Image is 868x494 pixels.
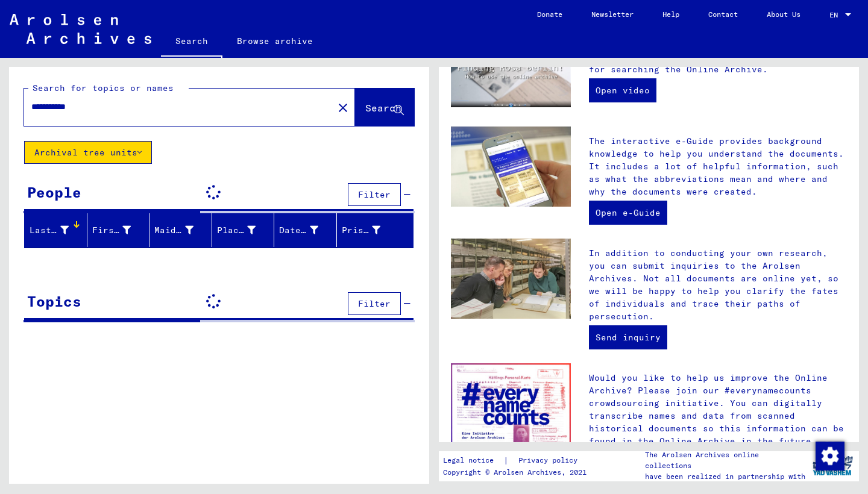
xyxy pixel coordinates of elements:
div: Prisoner # [342,220,399,240]
mat-header-cell: Prisoner # [337,213,414,247]
span: Filter [358,189,391,200]
span: Filter [358,298,391,309]
a: Browse archive [222,27,327,55]
button: Filter [348,292,401,315]
mat-header-cell: Maiden Name [149,213,212,247]
div: Maiden Name [154,220,212,240]
div: Place of Birth [217,220,274,240]
a: Search [161,27,222,58]
a: Privacy policy [509,454,592,467]
p: In addition to conducting your own research, you can submit inquiries to the Arolsen Archives. No... [589,247,847,323]
img: video.jpg [451,42,571,107]
button: Filter [348,183,401,206]
mat-header-cell: Place of Birth [212,213,275,247]
span: EN [829,11,843,19]
button: Clear [331,95,355,119]
div: Date of Birth [279,224,318,237]
mat-icon: close [336,101,350,115]
mat-header-cell: First Name [87,213,150,247]
div: People [27,181,81,203]
div: Topics [27,290,81,312]
div: Last Name [30,220,87,240]
img: Change consent [816,442,844,471]
img: enc.jpg [451,363,571,449]
a: Legal notice [443,454,503,467]
mat-label: Search for topics or names [33,83,174,93]
img: eguide.jpg [451,127,571,207]
div: Maiden Name [154,224,193,237]
div: Date of Birth [279,220,336,240]
p: Copyright © Arolsen Archives, 2021 [443,467,592,478]
div: | [443,454,592,467]
div: First Name [92,220,149,240]
p: have been realized in partnership with [645,471,807,482]
a: Open e-Guide [589,201,667,225]
mat-header-cell: Date of Birth [274,213,337,247]
img: yv_logo.png [810,451,855,481]
a: Send inquiry [589,325,667,349]
p: The interactive e-Guide provides background knowledge to help you understand the documents. It in... [589,135,847,198]
img: Arolsen_neg.svg [10,14,151,44]
img: inquiries.jpg [451,239,571,319]
div: Place of Birth [217,224,256,237]
div: Last Name [30,224,69,237]
p: Would you like to help us improve the Online Archive? Please join our #everynamecounts crowdsourc... [589,372,847,448]
button: Search [355,89,414,126]
div: First Name [92,224,131,237]
button: Archival tree units [24,141,152,164]
span: Search [365,102,401,114]
p: The Arolsen Archives online collections [645,449,807,471]
div: Prisoner # [342,224,381,237]
a: Open video [589,78,656,102]
mat-header-cell: Last Name [25,213,87,247]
